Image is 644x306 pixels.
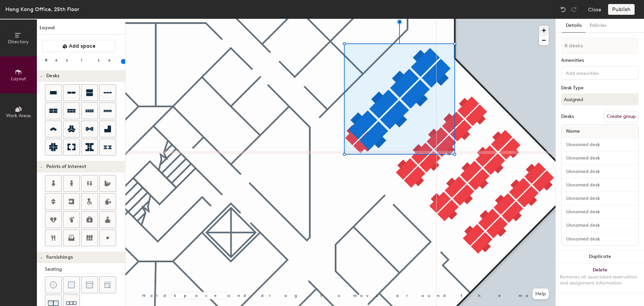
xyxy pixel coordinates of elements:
button: Create group [604,111,639,122]
span: Add space [69,43,96,49]
div: Amenities [561,58,639,63]
button: Couch (corner) [99,276,116,293]
button: Assigned [561,93,639,105]
button: Couch (middle) [81,276,98,293]
span: Points of Interest [46,164,86,169]
img: Couch (middle) [86,281,93,288]
div: Desk Type [561,85,639,91]
input: Unnamed desk [563,154,637,163]
div: Seating [45,266,125,273]
input: Unnamed desk [563,221,637,230]
span: Work Areas [6,113,31,119]
input: Unnamed desk [563,167,637,176]
button: Cushion [63,276,80,293]
span: Name [563,125,583,137]
img: Redo [571,6,577,13]
button: Help [533,289,549,299]
button: Details [562,19,586,33]
h1: Layout [37,24,125,35]
button: Policies [586,19,610,33]
div: Removes all associated reservation and assignment information [560,274,640,286]
span: Furnishings [46,255,73,260]
img: Couch (corner) [104,281,111,288]
input: Unnamed desk [563,234,637,244]
img: Stool [50,281,57,288]
input: Unnamed desk [563,180,637,190]
input: Unnamed desk [563,140,637,149]
input: Add amenities [565,69,625,77]
span: Desks [46,73,59,79]
input: Unnamed desk [563,194,637,203]
div: Hong Kong Office, 25th Floor [5,5,79,13]
img: Cushion [68,281,75,288]
button: DeleteRemoves all associated reservation and assignment information [556,263,644,293]
div: Desks [561,114,574,119]
button: Duplicate [556,250,644,263]
img: Undo [560,6,567,13]
div: Resize [45,57,119,63]
span: Layout [11,76,26,82]
button: Close [588,4,601,15]
span: Directory [8,39,29,45]
input: Unnamed desk [563,207,637,217]
button: Stool [45,276,62,293]
button: Add space [42,40,115,52]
